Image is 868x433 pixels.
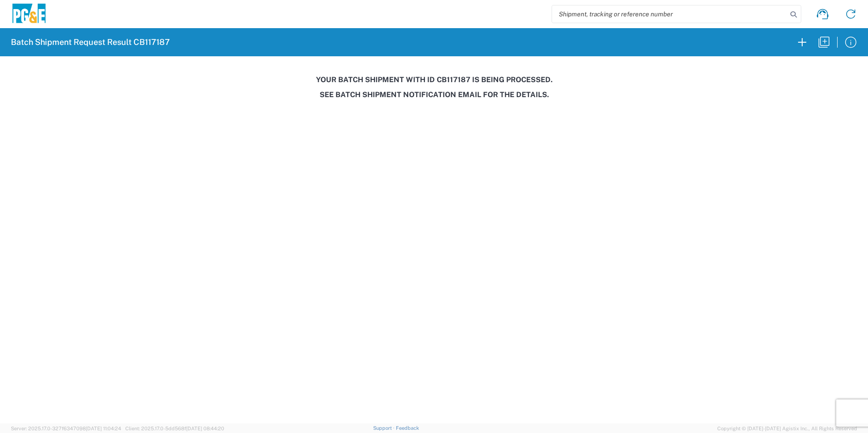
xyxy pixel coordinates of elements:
h3: See Batch Shipment Notification email for the details. [6,90,862,99]
a: Support [373,425,396,431]
h2: Batch Shipment Request Result CB117187 [11,37,170,48]
img: pge [11,4,47,25]
h3: Your batch shipment with id CB117187 is being processed. [6,75,862,84]
span: [DATE] 08:44:20 [186,426,224,431]
input: Shipment, tracking or reference number [552,5,787,23]
span: Copyright © [DATE]-[DATE] Agistix Inc., All Rights Reserved [717,424,857,433]
span: [DATE] 11:04:24 [86,426,121,431]
span: Client: 2025.17.0-5dd568f [125,426,224,431]
a: Feedback [396,425,419,431]
span: Server: 2025.17.0-327f6347098 [11,426,121,431]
